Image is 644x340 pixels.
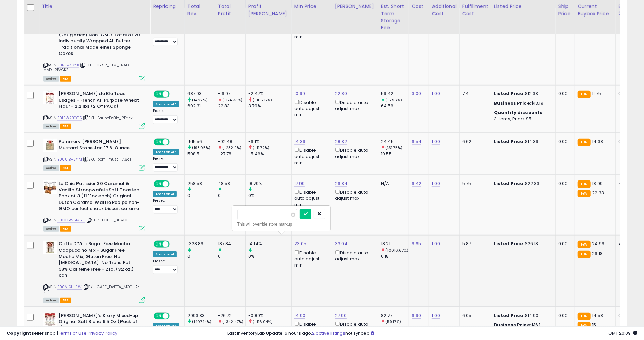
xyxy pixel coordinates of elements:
div: 22.83 [218,103,245,109]
span: 26.18 [592,250,603,257]
span: OFF [169,313,179,319]
span: All listings currently available for purchase on Amazon [43,76,59,82]
div: -2.47% [248,91,291,97]
div: 0.18 [381,253,409,259]
div: Preset: [153,156,179,172]
a: 1.00 [432,240,440,247]
span: | SKU: LECHIC_3PACK [86,217,128,223]
div: 18.79% [248,180,291,187]
div: ASIN: [43,91,145,128]
div: -26.72 [218,313,245,319]
a: 23.05 [294,240,307,247]
span: | SKU: 50792_STM_TRAD-MAD_2PACK2 [43,62,131,72]
div: $26.18 [494,241,550,247]
div: ASIN: [43,180,145,231]
span: ON [154,139,163,145]
div: Total Profit [218,3,243,17]
div: [PERSON_NAME] [335,3,375,10]
small: (-7.96%) [385,97,402,103]
div: Amazon AI [153,191,177,197]
div: Amazon AI * [153,101,179,107]
div: Cost [412,3,426,10]
div: 7.4 [462,91,486,97]
div: $12.33 [494,91,550,97]
div: 0 [187,253,215,259]
span: 14.58 [592,312,603,319]
small: (198.05%) [192,145,210,150]
div: 43% [618,180,641,187]
span: 14.38 [592,138,603,145]
span: FBA [60,165,71,171]
div: 18.21 [381,241,409,247]
small: (131.75%) [385,145,402,150]
b: St Michel Traditional Madeleines French Sponge Cakes Made In [GEOGRAPHIC_DATA], Pack of 2 (250g e... [59,13,141,59]
span: OFF [169,91,179,97]
a: Privacy Policy [88,330,117,336]
span: | SKU: pom_must_17.6oz [83,156,132,162]
div: Est. Short Term Storage Fee [381,3,406,31]
div: N/A [381,180,404,187]
span: OFF [169,139,179,145]
a: 28.32 [335,138,347,145]
div: 0 [218,253,245,259]
div: $22.33 [494,180,550,187]
a: 26.34 [335,180,348,187]
div: 0.00 [558,241,570,247]
div: Profit [PERSON_NAME] [248,3,289,17]
a: 14.90 [294,312,306,319]
small: (59.17%) [385,319,401,324]
span: ON [154,91,163,97]
div: BB Share 24h. [618,3,643,17]
div: 82.77 [381,313,409,319]
div: 59.42 [381,91,409,97]
div: 602.31 [187,103,215,109]
div: 0.00 [558,180,570,187]
div: 5.87 [462,241,486,247]
div: 0% [248,253,291,259]
div: Preset: [153,109,179,124]
div: 24.45 [381,139,409,145]
div: -5.46% [248,151,291,157]
span: All listings currently available for purchase on Amazon [43,226,59,232]
span: ON [154,313,163,319]
div: 258.58 [187,180,215,187]
b: Listed Price: [494,138,525,145]
a: 3.00 [412,90,421,97]
b: Listed Price: [494,240,525,247]
img: 41PllUrIM-L._SL40_.jpg [43,241,57,254]
span: OFF [169,181,179,187]
b: Listed Price: [494,90,525,97]
span: All listings currently available for purchase on Amazon [43,298,59,303]
small: (-11.72%) [253,145,269,150]
b: [PERSON_NAME] de Ble Tous Usages - French All Purpose Wheat Flour - 2.2 lbs (2 Of PACK) [59,91,141,111]
div: 0.00 [558,313,570,319]
small: (-174.33%) [222,97,243,103]
div: 64.56 [381,103,409,109]
a: 10.99 [294,90,305,97]
a: 6.42 [412,180,422,187]
div: 0 [218,193,245,199]
div: ASIN: [43,241,145,302]
div: 48.58 [218,180,245,187]
span: ON [154,181,163,187]
a: 14.39 [294,138,306,145]
small: FBA [578,91,590,98]
div: Preset: [153,259,179,274]
div: Amazon AI * [153,149,179,155]
a: 6.90 [412,312,421,319]
span: OFF [169,241,179,247]
div: 0 [187,193,215,199]
div: Total Rev. [187,3,212,17]
small: FBA [578,251,590,258]
a: 2 active listings [312,330,345,336]
a: 1.00 [432,180,440,187]
div: $13.19 [494,100,550,106]
a: 22.80 [335,90,347,97]
b: [PERSON_NAME]'s Krazy Mixed-up Original Salt Blend 9.5 Oz (Pack of 3) [59,313,141,333]
div: 2993.33 [187,313,215,319]
small: (-116.04%) [253,319,273,324]
div: $14.90 [494,313,550,319]
div: -6.1% [248,139,291,145]
small: (-232.9%) [222,145,241,150]
div: 3.79% [248,103,291,109]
